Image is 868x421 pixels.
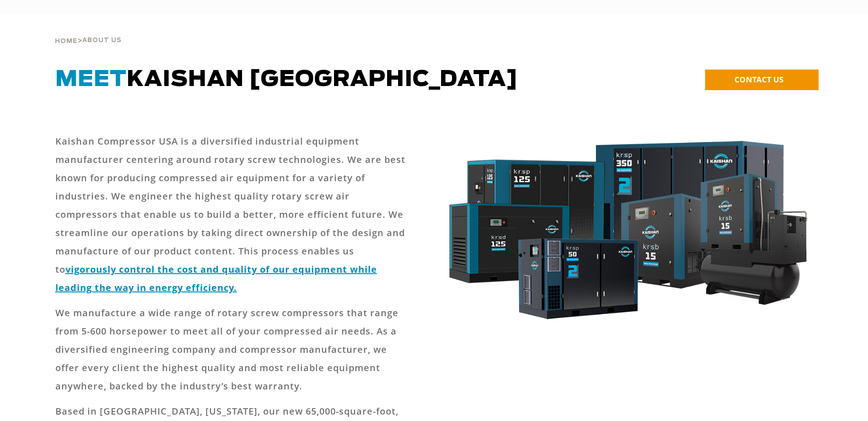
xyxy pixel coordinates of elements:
[55,69,127,91] span: Meet
[705,70,819,90] a: CONTACT US
[55,14,122,49] div: >
[734,74,783,85] span: CONTACT US
[55,304,410,395] p: We manufacture a wide range of rotary screw compressors that range from 5-600 horsepower to meet ...
[55,132,410,297] p: Kaishan Compressor USA is a diversified industrial equipment manufacturer centering around rotary...
[55,69,518,91] span: Kaishan [GEOGRAPHIC_DATA]
[55,38,77,44] span: Home
[55,263,377,294] a: vigorously control the cost and quality of our equipment while leading the way in energy efficiency.
[55,37,77,45] a: Home
[440,132,814,335] img: krsb
[82,38,122,43] span: About Us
